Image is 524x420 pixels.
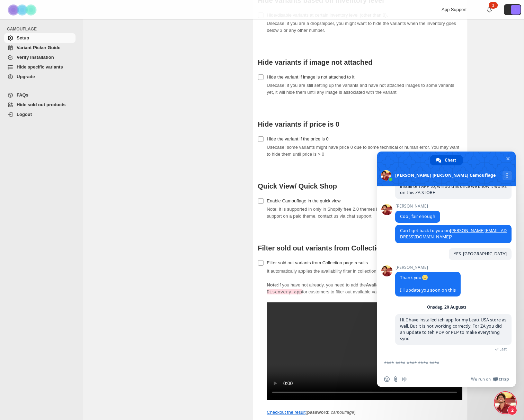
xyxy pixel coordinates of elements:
[17,45,60,50] span: Variant Picker Guide
[499,347,507,351] span: Läst
[17,55,54,60] span: Verify Installation
[445,155,456,165] span: Chatt
[258,58,372,66] b: Hide variants if image not attached
[495,392,516,413] a: Stäng chatt
[17,64,63,70] span: Hide specific variants
[430,155,463,165] a: Chatt
[331,410,354,415] i: camouflage
[393,376,399,382] span: Skicka fil
[267,145,459,157] span: Usecase: some variants might have price 0 due to some technical or human error. You may want to h...
[442,7,467,12] span: App Support
[17,92,28,98] span: FAQs
[400,228,507,240] a: [PERSON_NAME][EMAIL_ADDRESS][DOMAIN_NAME]
[17,112,32,117] span: Logout
[471,376,491,382] span: We run on
[400,317,506,341] span: Hi. I have installed teh app for my Leatt USA store as well. But it is not working correctly. For...
[395,265,461,270] span: [PERSON_NAME]
[267,282,278,287] b: Note:
[267,198,340,203] span: Enable Camouflage in the quick view
[267,282,462,295] p: If you have not already, you need to add the filter from for customers to filter out available va...
[366,282,389,287] strong: Availability
[4,43,76,53] a: Variant Picker Guide
[267,74,354,80] span: Hide the variant if image is not attached to it
[4,72,76,82] a: Upgrade
[489,2,498,9] div: 1
[267,83,454,95] span: Usecase: if you are still setting up the variants and have not attached images to some variants y...
[4,90,76,100] a: FAQs
[499,376,509,382] span: Crisp
[400,275,456,293] span: Thank you I'll update you soon on this
[17,102,66,107] span: Hide sold out products
[4,100,76,110] a: Hide sold out products
[504,155,512,162] span: Stäng chatt
[307,410,330,415] strong: password:
[4,53,76,62] a: Verify Installation
[395,204,440,209] span: [PERSON_NAME]
[267,21,456,33] span: Usecase: if you are a dropshipper, you might want to hide the variants when the inventory goes be...
[400,213,435,219] span: Cool, fair enough
[486,6,493,13] a: 1
[471,376,509,382] a: We run onCrisp
[258,244,407,252] b: Filter sold out variants from Collection pages
[267,260,368,265] span: Filter sold out variants from Collection page results
[511,5,521,15] span: Avatar with initials L
[258,182,337,190] b: Quick View/ Quick Shop
[400,228,507,240] span: Can I get back to you on ?
[267,136,328,141] span: Hide the variant if the price is 0
[4,33,76,43] a: Setup
[267,410,305,415] a: Checkout the result
[402,376,408,382] span: Röstmeddelande
[454,251,507,257] span: YES. [GEOGRAPHIC_DATA]
[427,305,466,309] div: Onsdag, 20 Augusti
[267,207,460,219] span: Note: It is supported in only in Shopify free 2.0 themes like Dawn and Refresh etc. For quick vie...
[507,405,517,415] span: 2
[267,302,462,400] video: Add availability filter
[267,268,462,416] span: It automatically applies the availability filter in collection links.
[17,35,29,40] span: Setup
[384,376,390,382] span: Infoga en smiley
[504,4,521,15] button: Avatar with initials L
[17,74,35,79] span: Upgrade
[4,110,76,119] a: Logout
[6,0,40,19] img: Camouflage
[4,62,76,72] a: Hide specific variants
[515,8,517,12] text: L
[258,120,339,128] b: Hide variants if price is 0
[267,409,462,416] p: ( )
[384,354,495,372] textarea: Skriv ditt meddelande...
[7,26,78,32] span: CAMOUFLAGE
